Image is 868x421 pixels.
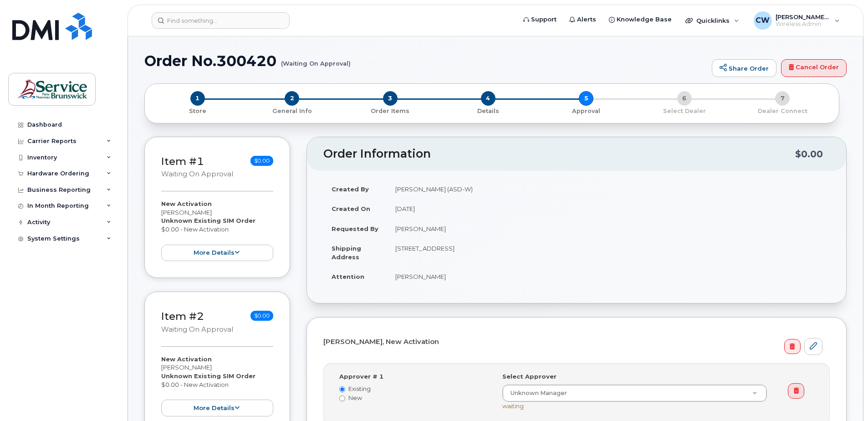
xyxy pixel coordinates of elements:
[339,394,489,402] label: New
[443,107,533,115] p: Details
[161,170,233,178] small: Waiting On Approval
[243,106,341,115] a: 2 General Info
[281,53,351,67] small: (Waiting On Approval)
[339,385,489,393] label: Existing
[323,148,795,160] h2: Order Information
[387,219,830,239] td: [PERSON_NAME]
[323,338,822,346] h4: [PERSON_NAME], New Activation
[502,402,524,410] span: waiting
[345,107,435,115] p: Order Items
[144,53,707,69] h1: Order No.300420
[161,325,233,334] small: Waiting On Approval
[503,385,766,401] a: Unknown Manager
[250,156,273,166] span: $0.00
[387,238,830,267] td: [STREET_ADDRESS]
[161,200,273,261] div: [PERSON_NAME] $0.00 - New Activation
[332,185,369,193] strong: Created By
[161,355,273,416] div: [PERSON_NAME] $0.00 - New Activation
[156,107,239,115] p: Store
[161,200,212,207] strong: New Activation
[250,311,273,321] span: $0.00
[795,145,823,163] div: $0.00
[387,267,830,287] td: [PERSON_NAME]
[246,107,337,115] p: General Info
[339,386,345,392] input: Existing
[152,106,243,115] a: 1 Store
[161,372,255,380] strong: Unknown Existing SIM Order
[161,155,204,168] a: Item #1
[285,91,299,106] span: 2
[502,372,557,381] label: Select Approver
[161,310,204,323] a: Item #2
[511,390,567,396] span: Unknown Manager
[387,179,830,199] td: [PERSON_NAME] (ASD-W)
[161,400,273,416] button: more details
[339,395,345,401] input: New
[781,59,847,77] a: Cancel Order
[161,355,212,363] strong: New Activation
[341,106,439,115] a: 3 Order Items
[339,372,383,381] label: Approver # 1
[481,91,495,106] span: 4
[383,91,398,106] span: 3
[712,59,776,77] a: Share Order
[387,199,830,219] td: [DATE]
[439,106,537,115] a: 4 Details
[332,273,364,280] strong: Attention
[332,245,361,261] strong: Shipping Address
[190,91,205,106] span: 1
[332,225,378,232] strong: Requested By
[161,245,273,262] button: more details
[161,217,255,224] strong: Unknown Existing SIM Order
[332,205,370,212] strong: Created On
